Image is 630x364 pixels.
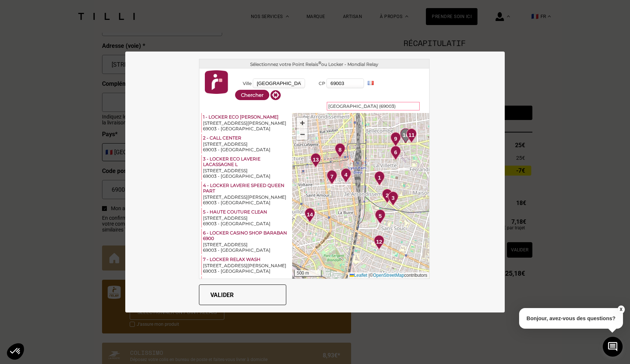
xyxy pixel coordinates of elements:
span: | [368,273,370,278]
div: 500 m [294,270,322,277]
div: 7 - LOCKER RELAX WASH [203,257,291,263]
div: 8 - SMILE PICKUP [203,278,291,284]
a: Leaflet [350,273,367,278]
button: Chercher [235,90,269,100]
div: [STREET_ADDRESS][PERSON_NAME] [203,263,291,268]
img: pointsrelais_pin_grey.png [400,128,411,143]
div: 11 [403,128,420,145]
div: 69003 - [GEOGRAPHIC_DATA] [203,221,291,226]
img: pointsrelais_pin.png [374,171,385,186]
div: 2 [379,189,395,205]
img: pointsrelais_pin.png [305,208,315,223]
img: pointsrelais_pin.png [382,189,392,204]
a: OpenStreetMap [373,273,404,278]
span: 1 [378,174,381,182]
label: CP [309,81,325,86]
img: pointsrelais_pin.png [374,235,384,250]
span: + [300,118,305,127]
img: pointsrelais_pin.png [391,146,401,160]
div: [STREET_ADDRESS] [203,215,291,221]
img: pointsrelais_pin.png [311,153,321,168]
div: 2 - CALL CENTER [203,135,291,141]
div: 69003 - [GEOGRAPHIC_DATA] [203,173,291,179]
div: [STREET_ADDRESS] [203,242,291,247]
span: 12 [376,238,382,246]
div: 7 [323,170,340,187]
div: 14 [301,208,318,225]
div: 5 [372,209,388,226]
img: pointsrelais_pin.png [406,128,417,143]
span: − [300,130,305,139]
div: 69003 - [GEOGRAPHIC_DATA] [203,147,291,152]
div: 9 [387,132,404,149]
div: 6 [387,146,404,162]
div: [STREET_ADDRESS] [203,141,291,147]
img: FR [368,81,374,85]
a: Zoom in [297,117,308,129]
sup: ® [318,60,321,65]
span: 13 [313,156,319,164]
a: Zoom out [297,129,308,140]
img: pointsrelais_pin.png [341,168,351,183]
label: Ville [235,81,252,86]
span: 7 [330,173,333,181]
div: 10 [397,128,414,145]
div: 4 - LOCKER LAVERIE SPEED QUEEN PART [203,183,291,194]
span: 5 [379,212,382,220]
div: 69003 - [GEOGRAPHIC_DATA] [203,268,291,274]
span: 8 [339,146,342,154]
div: 69003 - [GEOGRAPHIC_DATA] [203,200,291,205]
span: 3 [392,194,395,202]
img: pointsrelais_pin.png [375,209,385,224]
div: 69003 - [GEOGRAPHIC_DATA] [203,126,291,131]
img: pointsrelais_pin.png [388,191,398,206]
img: pointsrelais_pin.png [391,132,401,147]
div: [STREET_ADDRESS] [203,168,291,173]
div: [STREET_ADDRESS][PERSON_NAME] [203,120,291,126]
div: 3 - LOCKER ECO LAVERIE LACASSAGNE L [203,156,291,168]
img: pointsrelais_pin.png [327,170,337,185]
div: 3 [385,191,401,208]
div: 69003 - [GEOGRAPHIC_DATA] [203,247,291,253]
button: Valider [199,285,286,305]
div: 8 [332,143,348,160]
button: X [617,305,624,314]
div: 5 - HAUTE COUTURE CLEAN [203,209,291,215]
div: Sélectionnez votre Point Relais ou Locker - Mondial Relay [199,59,429,68]
div: 13 [307,153,324,170]
div: 1 - LOCKER ECO [PERSON_NAME] [203,114,291,120]
span: 9 [394,135,397,143]
div: 12 [371,235,387,252]
div: © contributors [348,272,429,279]
span: 11 [409,131,415,139]
div: 6 - LOCKER CASINO SHOP BARABAN 6900 [203,230,291,242]
img: pointsrelais_pin.png [335,143,345,158]
div: [STREET_ADDRESS][PERSON_NAME] [203,194,291,200]
p: Bonjour, avez-vous des questions? [519,308,623,329]
span: 14 [307,211,313,219]
span: 10 [403,131,409,139]
span: 4 [344,171,347,179]
span: 6 [394,148,397,157]
div: 4 [337,168,354,185]
div: 1 [371,171,388,188]
div: 69003 [327,102,419,110]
